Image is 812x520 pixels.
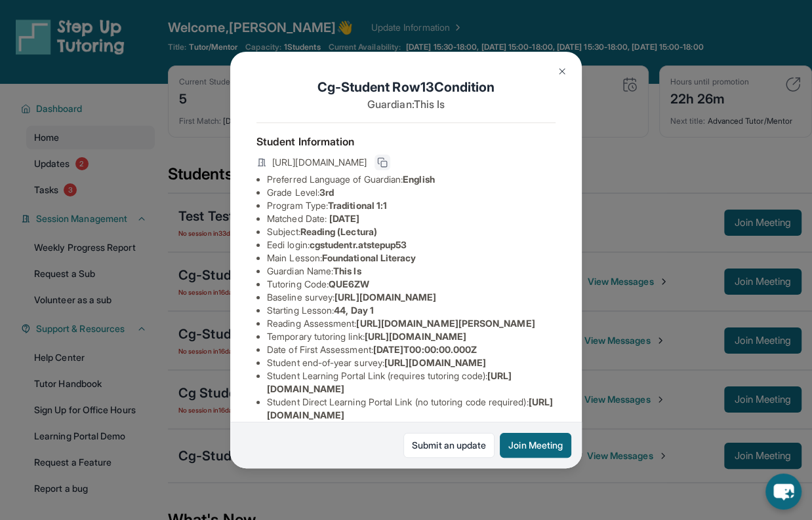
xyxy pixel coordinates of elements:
[267,304,556,317] li: Starting Lesson :
[267,396,556,422] li: Student Direct Learning Portal Link (no tutoring code required) :
[256,78,556,96] h1: Cg-Student Row13Condition
[500,433,571,458] button: Join Meeting
[310,239,407,250] span: cgstudentr.atstepup53
[256,96,556,112] p: Guardian: This Is
[267,317,556,330] li: Reading Assessment :
[267,186,556,199] li: Grade Level:
[267,330,556,343] li: Temporary tutoring link :
[267,356,556,369] li: Student end-of-year survey :
[384,357,486,368] span: [URL][DOMAIN_NAME]
[272,156,367,169] span: [URL][DOMAIN_NAME]
[267,225,556,238] li: Subject :
[267,238,556,251] li: Eedi login :
[328,200,387,211] span: Traditional 1:1
[334,305,374,316] span: 44, Day 1
[375,155,390,170] button: Copy link
[557,66,567,77] img: Close Icon
[765,474,802,510] button: chat-button
[267,199,556,212] li: Program Type:
[373,344,477,355] span: [DATE]T00:00:00.000Z
[267,343,556,356] li: Date of First Assessment :
[267,278,556,291] li: Tutoring Code :
[403,174,435,185] span: English
[329,278,369,289] span: QUE6ZW
[329,213,359,224] span: [DATE]
[403,433,495,458] a: Submit an update
[356,318,535,329] span: [URL][DOMAIN_NAME][PERSON_NAME]
[267,173,556,186] li: Preferred Language of Guardian:
[267,291,556,304] li: Baseline survey :
[335,291,436,303] span: [URL][DOMAIN_NAME]
[365,331,466,342] span: [URL][DOMAIN_NAME]
[300,226,377,237] span: Reading (Lectura)
[267,369,556,396] li: Student Learning Portal Link (requires tutoring code) :
[267,251,556,265] li: Main Lesson :
[322,252,416,263] span: Foundational Literacy
[267,212,556,225] li: Matched Date:
[333,265,361,276] span: This Is
[267,265,556,278] li: Guardian Name :
[256,134,556,149] h4: Student Information
[319,187,334,198] span: 3rd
